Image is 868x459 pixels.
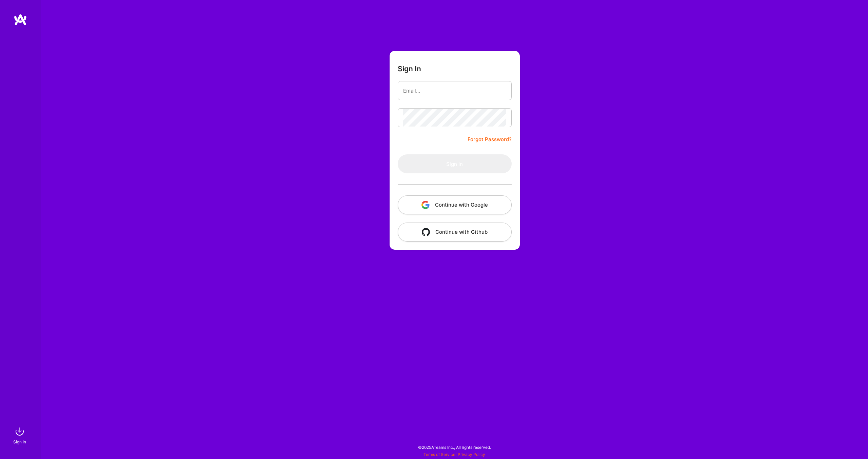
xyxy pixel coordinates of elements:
[398,223,512,242] button: Continue with Github
[421,201,430,209] img: icon
[13,425,26,438] img: sign in
[14,14,27,26] img: logo
[13,438,26,445] div: Sign In
[403,82,506,99] input: Email...
[468,135,512,144] a: Forgot Password?
[422,228,430,236] img: icon
[398,154,512,173] button: Sign In
[14,425,26,445] a: sign inSign In
[423,452,455,457] a: Terms of Service
[458,452,485,457] a: Privacy Policy
[41,439,868,456] div: © 2025 ATeams Inc., All rights reserved.
[398,64,421,73] h3: Sign In
[398,195,512,214] button: Continue with Google
[423,452,485,457] span: |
